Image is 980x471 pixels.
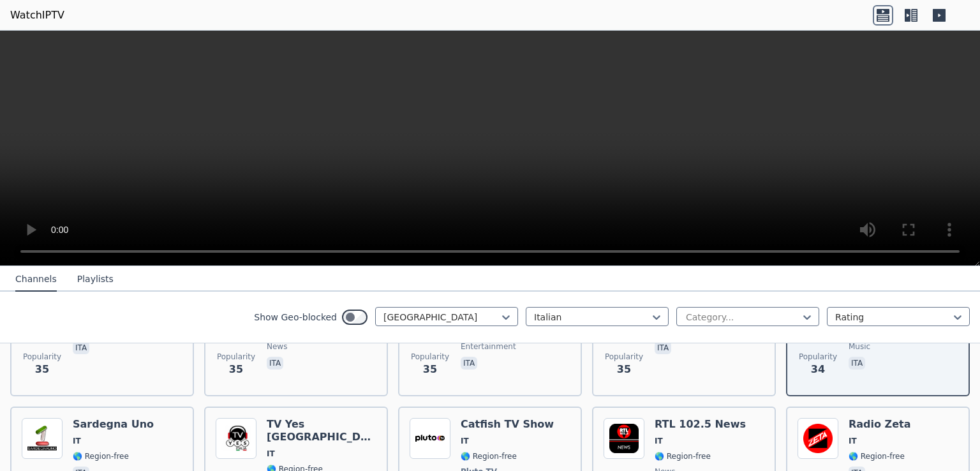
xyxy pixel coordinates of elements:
p: ita [655,341,671,354]
img: RTL 102.5 News [604,418,644,459]
span: IT [849,436,857,446]
img: TV Yes Italia [216,418,256,459]
span: 🌎 Region-free [461,451,517,461]
span: news [267,341,287,352]
button: Channels [15,267,57,292]
span: music [849,341,870,352]
img: Catfish TV Show [410,418,450,459]
p: ita [73,341,89,354]
img: Sardegna Uno [22,418,63,459]
span: 35 [617,362,631,377]
span: 🌎 Region-free [655,451,711,461]
h6: Radio Zeta [849,418,911,431]
span: IT [461,436,469,446]
span: Popularity [411,352,449,362]
span: 35 [35,362,49,377]
span: Popularity [217,352,255,362]
label: Show Geo-blocked [254,311,337,324]
span: 34 [811,362,825,377]
span: Popularity [799,352,837,362]
p: ita [461,357,477,370]
span: Popularity [605,352,643,362]
h6: TV Yes [GEOGRAPHIC_DATA] [267,418,376,444]
span: Popularity [23,352,61,362]
p: ita [267,357,283,370]
span: 🌎 Region-free [849,451,905,461]
span: entertainment [461,341,516,352]
span: IT [267,449,275,459]
h6: Sardegna Uno [73,418,154,431]
span: 35 [229,362,243,377]
button: Playlists [77,267,114,292]
span: IT [655,436,663,446]
img: Radio Zeta [798,418,838,459]
span: 35 [423,362,437,377]
h6: Catfish TV Show [461,418,554,431]
a: WatchIPTV [10,8,64,23]
h6: RTL 102.5 News [655,418,746,431]
p: ita [849,357,865,370]
span: 🌎 Region-free [73,451,129,461]
span: IT [73,436,81,446]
